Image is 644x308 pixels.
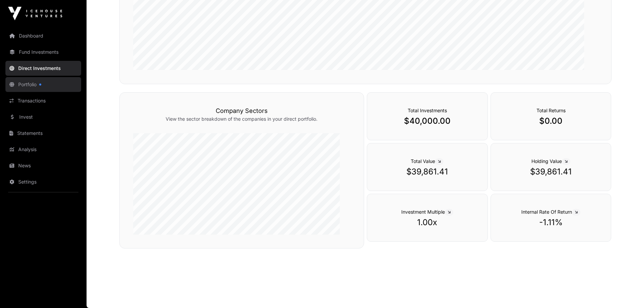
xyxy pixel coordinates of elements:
a: Invest [5,110,81,124]
p: View the sector breakdown of the companies in your direct portfolio. [133,116,350,122]
span: Total Investments [408,108,447,113]
h3: Company Sectors [133,106,350,116]
p: 1.00x [381,217,474,228]
span: Total Returns [536,108,566,113]
a: Analysis [5,142,81,157]
a: Settings [5,174,81,189]
img: Icehouse Ventures Logo [8,7,62,20]
iframe: Chat Widget [610,276,644,308]
span: Total Value [411,158,444,164]
p: $39,861.41 [504,166,598,177]
a: Dashboard [5,28,81,43]
a: Direct Investments [5,61,81,76]
p: $39,861.41 [381,166,474,177]
a: News [5,158,81,173]
p: -1.11% [504,217,598,228]
p: $40,000.00 [381,116,474,126]
span: Holding Value [531,158,570,164]
a: Statements [5,126,81,141]
a: Portfolio [5,77,81,92]
span: Investment Multiple [401,209,453,215]
p: $0.00 [504,116,598,126]
a: Fund Investments [5,45,81,60]
a: Transactions [5,93,81,108]
span: Internal Rate Of Return [521,209,580,215]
